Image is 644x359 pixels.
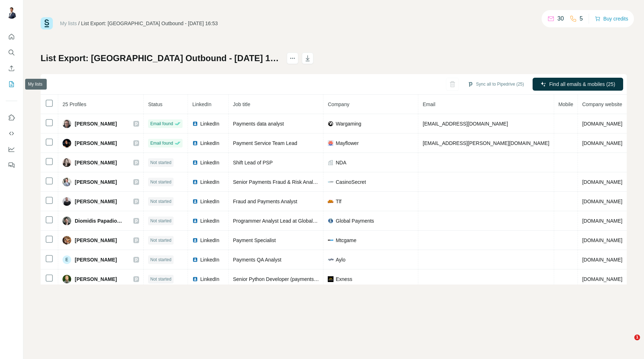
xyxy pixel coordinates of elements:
img: Surfe Logo [41,17,53,29]
span: Payments data analyst [233,121,284,127]
p: 5 [580,14,583,23]
span: 1 [634,335,640,340]
span: Email found [150,121,173,127]
img: LinkedIn logo [192,237,198,243]
img: Avatar [6,7,17,19]
img: LinkedIn logo [192,218,198,224]
span: [DOMAIN_NAME] [582,121,622,127]
span: Diomidis Papadiomidous [75,217,126,224]
button: Search [6,46,17,59]
button: Buy credits [595,14,628,24]
span: LinkedIn [200,256,219,263]
span: [EMAIL_ADDRESS][PERSON_NAME][DOMAIN_NAME] [423,140,549,146]
img: Avatar [63,217,71,225]
img: Avatar [63,158,71,167]
span: Tlf [336,198,341,205]
span: CasinoSecret [336,178,366,186]
img: Avatar [63,197,71,206]
span: Fraud and Payments Analyst [233,199,297,204]
img: Avatar [63,275,71,283]
span: Not started [150,159,171,166]
button: Enrich CSV [6,62,17,75]
span: Global Payments [336,217,374,224]
a: My lists [60,21,77,26]
span: [PERSON_NAME] [75,276,117,283]
img: Avatar [63,236,71,245]
img: company-logo [328,179,333,185]
button: Use Surfe on LinkedIn [6,111,17,124]
iframe: Intercom live chat [620,335,637,352]
span: [PERSON_NAME] [75,159,117,166]
span: [PERSON_NAME] [75,198,117,205]
img: company-logo [328,218,333,224]
img: company-logo [328,140,333,146]
img: Avatar [63,139,71,147]
img: LinkedIn logo [192,121,198,127]
div: List Export: [GEOGRAPHIC_DATA] Outbound - [DATE] 16:53 [81,20,218,27]
span: [DOMAIN_NAME] [582,179,622,185]
span: 25 Profiles [63,101,86,107]
span: Status [148,101,162,107]
span: [DOMAIN_NAME] [582,140,622,146]
span: [PERSON_NAME] [75,256,117,263]
span: [DOMAIN_NAME] [582,257,622,263]
span: Not started [150,276,171,282]
span: LinkedIn [200,120,219,127]
span: LinkedIn [200,217,219,224]
div: E [63,255,71,264]
img: LinkedIn logo [192,140,198,146]
img: LinkedIn logo [192,276,198,282]
img: company-logo [328,237,333,243]
span: [DOMAIN_NAME] [582,237,622,243]
button: Feedback [6,159,17,172]
span: Email found [150,140,173,146]
span: [DOMAIN_NAME] [582,199,622,204]
span: Find all emails & mobiles (25) [549,81,615,88]
img: LinkedIn logo [192,179,198,185]
span: Email [423,101,435,107]
span: Programmer Analyst Lead at Global Payments Inc. [233,218,346,224]
img: LinkedIn logo [192,257,198,263]
span: LinkedIn [200,178,219,186]
span: Not started [150,198,171,205]
span: LinkedIn [200,159,219,166]
li: / [78,20,80,27]
span: LinkedIn [200,140,219,147]
span: [PERSON_NAME] [75,237,117,244]
span: Mayflower [336,140,359,147]
span: [DOMAIN_NAME] [582,218,622,224]
span: [PERSON_NAME] [75,120,117,127]
button: Sync all to Pipedrive (25) [463,79,529,90]
img: LinkedIn logo [192,199,198,204]
img: company-logo [328,121,333,127]
h1: List Export: [GEOGRAPHIC_DATA] Outbound - [DATE] 16:53 [41,53,280,64]
button: My lists [6,78,17,91]
button: Dashboard [6,143,17,156]
span: LinkedIn [192,101,211,107]
img: Avatar [63,178,71,186]
span: Payment Specialist [233,237,276,243]
span: Job title [233,101,250,107]
button: Find all emails & mobiles (25) [533,78,623,91]
span: Company website [582,101,622,107]
span: Payment Service Team Lead [233,140,297,146]
span: NDA [336,159,346,166]
span: Payments QA Analyst [233,257,281,263]
span: Senior Python Developer (payments team) [233,276,328,282]
span: Not started [150,237,171,244]
span: Not started [150,256,171,263]
img: Avatar [63,119,71,128]
span: Exness [336,276,352,283]
span: Mobile [558,101,573,107]
span: Company [328,101,349,107]
span: LinkedIn [200,237,219,244]
span: Aylo [336,256,345,263]
button: Quick start [6,30,17,43]
span: [PERSON_NAME] [75,178,117,186]
img: company-logo [328,258,333,261]
button: Use Surfe API [6,127,17,140]
p: 30 [557,14,564,23]
img: company-logo [328,276,333,282]
span: LinkedIn [200,276,219,283]
span: Wargaming [336,120,361,127]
